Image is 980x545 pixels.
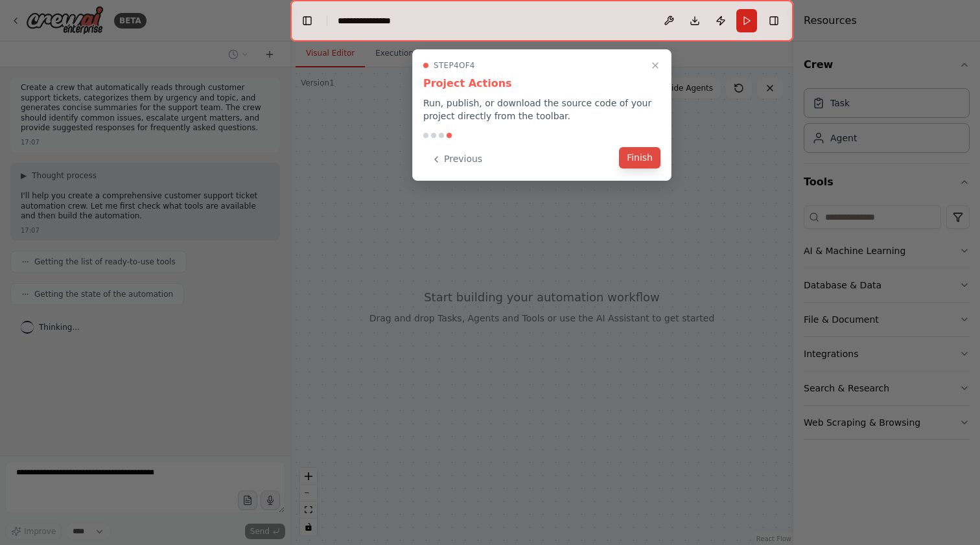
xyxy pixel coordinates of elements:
button: Hide left sidebar [298,12,316,30]
button: Previous [423,148,490,170]
h3: Project Actions [423,76,660,91]
span: Step 4 of 4 [434,60,475,71]
button: Finish [619,147,660,168]
p: Run, publish, or download the source code of your project directly from the toolbar. [423,97,660,122]
button: Close walkthrough [647,58,663,73]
